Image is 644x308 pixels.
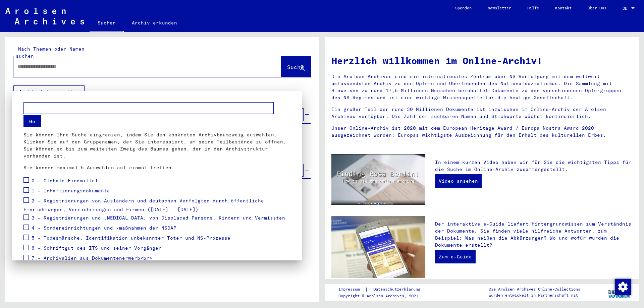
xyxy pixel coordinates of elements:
span: 3 - Registrierungen und [MEDICAL_DATA] von Displaced Persons, Kindern und Vermissten [32,215,285,221]
p: Sie können maximal 5 Auswahlen auf einmal treffen. [23,164,290,171]
img: Zustimmung ändern [615,279,631,295]
button: Go [23,115,41,127]
p: Sie können Ihre Suche eingrenzen, indem Sie den konkreten Archivbaumzweig auswählen. Klicken Sie ... [23,131,290,160]
span: 7 - Archivalien aus Dokumentenerwerb<br> [32,255,152,261]
span: 6 - Schriftgut des ITS und seiner Vorgänger [32,245,161,251]
span: 4 - Sondereinrichtungen und -maßnahmen der NSDAP [32,225,176,231]
span: 5 - Todesmärsche, Identifikation unbekannter Toter und NS-Prozesse [32,235,230,241]
span: 1 - Inhaftierungsdokumente [32,188,110,194]
span: 0 - Globale Findmittel [32,178,98,184]
span: 2 - Registrierungen von Ausländern und deutschen Verfolgten durch öffentliche Einrichtungen, Vers... [23,198,264,213]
